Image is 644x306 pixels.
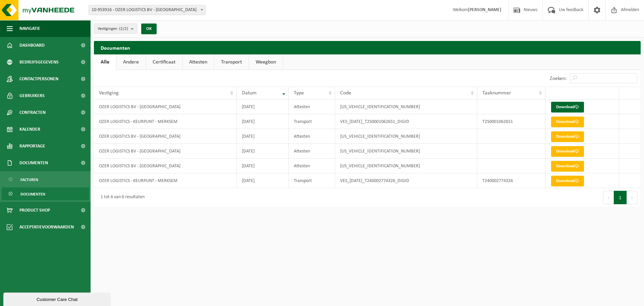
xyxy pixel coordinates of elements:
[2,187,89,200] a: Documenten
[289,159,335,173] td: Attesten
[20,188,45,201] span: Documenten
[19,202,50,219] span: Product Shop
[242,90,257,96] span: Datum
[19,219,74,235] span: Acceptatievoorwaarden
[19,20,40,37] span: Navigatie
[146,54,182,70] a: Certificaat
[89,5,205,15] span: 10-953916 - OZER LOGISTICS BV - ROTTERDAM
[94,173,237,188] td: OZER LOGISTICS - KEURPUNT - MERKSEM
[119,27,128,31] count: (2/2)
[335,99,477,114] td: [US_VEHICLE_IDENTIFICATION_NUMBER]
[237,114,289,129] td: [DATE]
[335,114,477,129] td: VES_[DATE]_T250001062651_DIGID
[19,138,45,155] span: Rapportage
[335,173,477,188] td: VES_[DATE]_T240002774326_DIGID
[614,191,627,204] button: 1
[335,129,477,144] td: [US_VEHICLE_IDENTIFICATION_NUMBER]
[99,90,119,96] span: Vestiging
[551,161,584,172] a: Download
[141,24,157,34] button: OK
[627,191,637,204] button: Next
[94,41,641,54] h2: Documenten
[94,24,137,34] button: Vestigingen(2/2)
[551,102,584,113] a: Download
[237,129,289,144] td: [DATE]
[94,144,237,159] td: OZER LOGISTICS BV - [GEOGRAPHIC_DATA]
[289,99,335,114] td: Attesten
[335,159,477,173] td: [US_VEHICLE_IDENTIFICATION_NUMBER]
[551,117,584,127] a: Download
[94,54,116,70] a: Alle
[214,54,249,70] a: Transport
[19,37,45,54] span: Dashboard
[237,173,289,188] td: [DATE]
[94,159,237,173] td: OZER LOGISTICS BV - [GEOGRAPHIC_DATA]
[97,191,145,204] div: 1 tot 6 van 6 resultaten
[19,121,40,138] span: Kalender
[3,291,112,306] iframe: chat widget
[116,54,146,70] a: Andere
[289,114,335,129] td: Transport
[468,7,501,12] strong: [PERSON_NAME]
[19,155,48,171] span: Documenten
[237,159,289,173] td: [DATE]
[482,90,511,96] span: Taaknummer
[19,71,58,87] span: Contactpersonen
[19,104,46,121] span: Contracten
[20,173,38,186] span: Facturen
[340,90,351,96] span: Code
[89,5,206,15] span: 10-953916 - OZER LOGISTICS BV - ROTTERDAM
[477,114,545,129] td: T250001062651
[94,114,237,129] td: OZER LOGISTICS - KEURPUNT - MERKSEM
[477,173,545,188] td: T240002774326
[603,191,614,204] button: Previous
[249,54,283,70] a: Weegbon
[289,144,335,159] td: Attesten
[289,129,335,144] td: Attesten
[98,24,128,34] span: Vestigingen
[237,99,289,114] td: [DATE]
[289,173,335,188] td: Transport
[182,54,214,70] a: Attesten
[2,173,89,186] a: Facturen
[94,129,237,144] td: OZER LOGISTICS BV - [GEOGRAPHIC_DATA]
[19,54,59,71] span: Bedrijfsgegevens
[551,131,584,142] a: Download
[19,87,45,104] span: Gebruikers
[237,144,289,159] td: [DATE]
[294,90,304,96] span: Type
[550,76,567,81] label: Zoeken:
[335,144,477,159] td: [US_VEHICLE_IDENTIFICATION_NUMBER]
[551,146,584,157] a: Download
[94,99,237,114] td: OZER LOGISTICS BV - [GEOGRAPHIC_DATA]
[551,176,584,186] a: Download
